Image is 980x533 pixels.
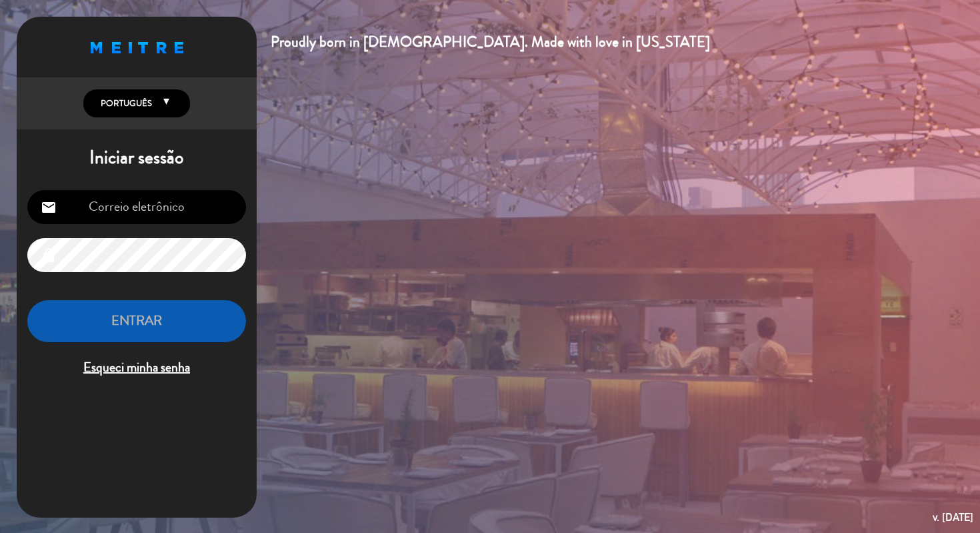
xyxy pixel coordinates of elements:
i: email [41,199,57,215]
span: Português [97,97,152,110]
div: v. [DATE] [933,508,973,526]
span: Esqueci minha senha [27,357,246,379]
h1: Iniciar sessão [17,147,257,169]
i: lock [41,247,57,263]
button: ENTRAR [27,300,246,342]
input: Correio eletrônico [27,190,246,224]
